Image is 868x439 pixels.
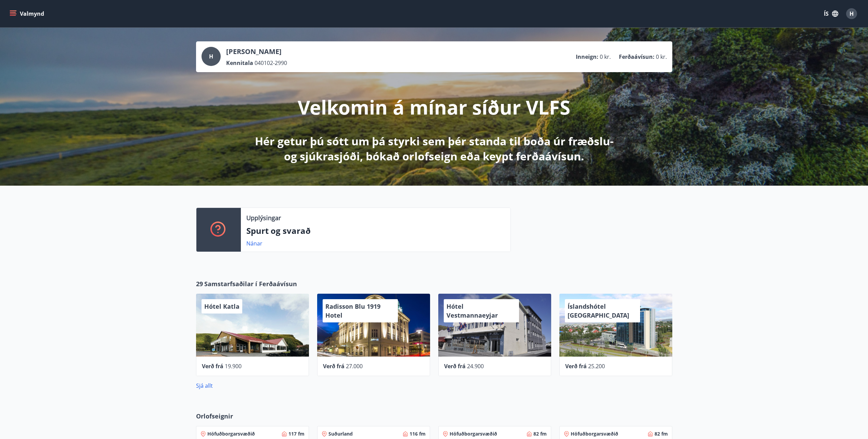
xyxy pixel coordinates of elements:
[246,213,281,222] p: Upplýsingar
[446,302,498,319] span: Hótel Vestmannaeyjar
[588,362,605,370] span: 25.200
[255,59,287,67] span: 040102-2990
[226,47,287,56] p: [PERSON_NAME]
[467,362,484,370] span: 24.900
[246,240,262,247] a: Nánar
[226,59,253,67] p: Kennitala
[298,94,570,120] p: Velkomin á mínar síður VLFS
[568,302,629,319] span: Íslandshótel [GEOGRAPHIC_DATA]
[656,53,667,61] span: 0 kr.
[246,225,505,237] p: Spurt og svarað
[346,362,363,370] span: 27.000
[325,302,380,319] span: Radisson Blu 1919 Hotel
[576,53,598,61] p: Inneign :
[450,430,497,437] span: Höfuðborgarsvæðið
[254,134,615,164] p: Hér getur þú sótt um þá styrki sem þér standa til boða úr fræðslu- og sjúkrasjóði, bókað orlofsei...
[565,362,587,370] span: Verð frá
[410,430,426,437] span: 116 fm
[196,412,233,421] span: Orlofseignir
[444,362,466,370] span: Verð frá
[204,279,297,288] span: Samstarfsaðilar í Ferðaávísun
[619,53,655,61] p: Ferðaávísun :
[225,362,242,370] span: 19.900
[820,8,842,20] button: ÍS
[655,430,668,437] span: 82 fm
[571,430,618,437] span: Höfuðborgarsvæðið
[196,279,203,288] span: 29
[196,382,213,389] a: Sjá allt
[202,362,223,370] span: Verð frá
[533,430,547,437] span: 82 fm
[323,362,345,370] span: Verð frá
[209,53,213,60] span: H
[600,53,611,61] span: 0 kr.
[288,430,305,437] span: 117 fm
[204,302,239,310] span: Hótel Katla
[328,430,353,437] span: Suðurland
[8,8,47,20] button: menu
[850,10,854,17] span: H
[207,430,255,437] span: Höfuðborgarsvæðið
[843,5,860,22] button: H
